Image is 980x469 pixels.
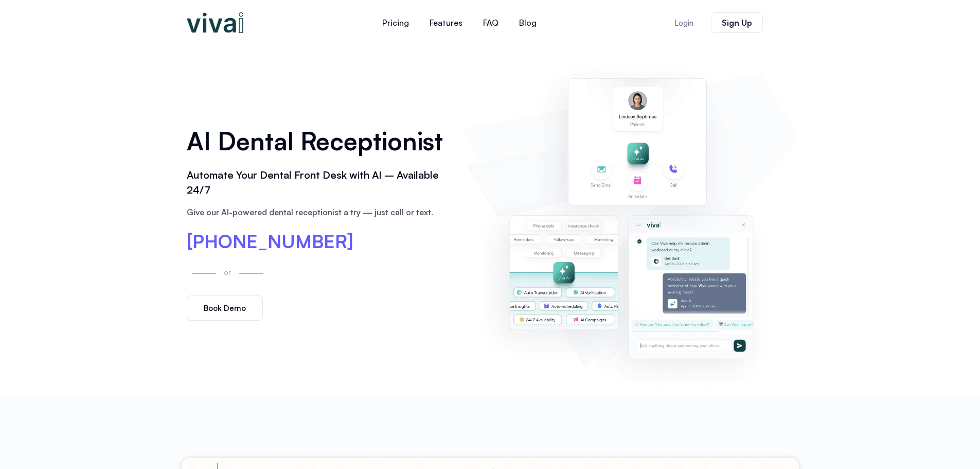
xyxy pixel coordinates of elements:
[187,232,353,251] a: [PHONE_NUMBER]
[187,168,452,198] h2: Automate Your Dental Front Desk with AI – Available 24/7
[187,206,452,218] p: Give our AI-powered dental receptionist a try — just call or text.
[711,12,763,33] a: Sign Up
[204,304,246,312] span: Book Demo
[372,10,419,35] a: Pricing
[310,10,609,35] nav: Menu
[662,13,706,33] a: Login
[467,56,793,388] img: AI dental receptionist dashboard – virtual receptionist dental office
[674,19,693,27] span: Login
[187,296,263,321] a: Book Demo
[419,10,473,35] a: Features
[722,19,752,27] span: Sign Up
[187,123,452,159] h1: AI Dental Receptionist
[221,266,234,278] p: or
[473,10,509,35] a: FAQ
[509,10,547,35] a: Blog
